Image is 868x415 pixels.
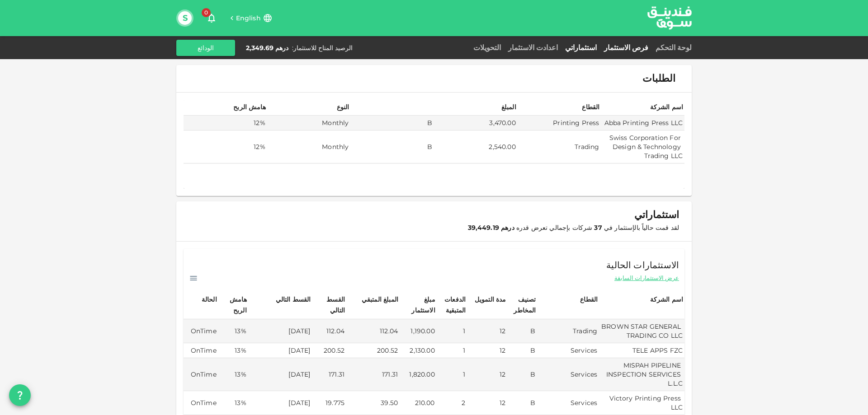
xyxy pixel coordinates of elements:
div: الحالة [194,294,217,305]
a: فرص الاستثمار [600,43,652,52]
td: B [507,343,537,358]
div: اسم الشركة [650,294,684,305]
div: درهم 2,349.69 [246,43,288,52]
td: 12 [467,319,507,343]
td: 2 [437,391,467,415]
span: 0 [202,8,211,17]
td: B [507,391,537,415]
td: 13% [218,343,248,358]
div: مدة التمويل [475,294,506,305]
div: هامش الربح [220,294,247,316]
td: 112.04 [346,319,400,343]
td: 12 [467,343,507,358]
td: 171.31 [312,358,346,391]
span: عرض الاستثمارات السابقة [614,274,679,282]
div: القسط التالي [276,294,311,305]
td: Services [538,391,599,415]
td: B [507,358,537,391]
a: استثماراتي [561,43,600,52]
td: 1,190.00 [400,319,437,343]
td: B [350,131,434,163]
td: Services [538,358,599,391]
td: [DATE] [248,391,312,415]
td: Swiss Corporation For Design & Technology Trading LLC [601,131,684,163]
strong: 37 [594,224,602,232]
div: تصنيف المخاطر [509,294,536,316]
a: logo [647,0,692,35]
div: القطاع [577,102,599,112]
div: الدفعات المتبقية [438,294,466,316]
button: S [178,11,192,25]
td: 12% [184,116,267,131]
div: النوع [326,102,349,112]
td: 2,130.00 [400,343,437,358]
td: 13% [218,358,248,391]
span: لقد قمت حالياً بالإستثمار في شركات بإجمالي تعرض قدره [468,224,679,232]
div: القسط التالي [313,294,345,316]
button: question [9,384,31,406]
div: القطاع [575,294,598,305]
a: اعدادت الاستثمار [505,43,561,52]
td: [DATE] [248,358,312,391]
button: 0 [203,9,221,27]
td: OnTime [184,319,218,343]
td: 12 [467,391,507,415]
td: 210.00 [400,391,437,415]
td: 171.31 [346,358,400,391]
td: B [507,319,537,343]
td: 1 [437,358,467,391]
span: English [236,14,261,22]
td: TELE APPS FZC [599,343,684,358]
td: 13% [218,391,248,415]
td: 3,470.00 [434,116,518,131]
td: 13% [218,319,248,343]
div: المبلغ المتبقي [362,294,398,305]
td: Services [538,343,599,358]
td: 1 [437,319,467,343]
td: Monthly [267,131,351,163]
td: Abba Printing Press LLC [601,116,684,131]
div: المبلغ [494,102,516,112]
td: Victory Printing Press LLC [599,391,684,415]
td: OnTime [184,391,218,415]
span: استثماراتي [634,209,679,221]
td: [DATE] [248,343,312,358]
td: Trading [518,131,601,163]
td: OnTime [184,343,218,358]
div: هامش الربح [233,102,266,112]
td: 12 [467,358,507,391]
div: اسم الشركة [650,102,684,112]
td: 1,820.00 [400,358,437,391]
span: الاستثمارات الحالية [606,258,679,272]
div: مبلغ الاستثمار [401,294,435,316]
td: B [350,116,434,131]
td: BROWN STAR GENERAL TRADING CO LLC [599,319,684,343]
td: MISPAH PIPELINE INSPECTION SERVICES L.L.C [599,358,684,391]
td: Monthly [267,116,351,131]
div: الرصيد المتاح للاستثمار : [292,43,353,52]
td: 19.775 [312,391,346,415]
strong: درهم 39,449.19 [468,224,514,232]
td: OnTime [184,358,218,391]
td: 39.50 [346,391,400,415]
td: Printing Press [518,116,601,131]
a: لوحة التحكم [652,43,692,52]
button: الودائع [176,40,235,56]
img: logo [636,0,703,35]
span: الطلبات [642,72,675,85]
td: [DATE] [248,319,312,343]
td: 2,540.00 [434,131,518,163]
td: 12% [184,131,267,163]
td: 200.52 [346,343,400,358]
